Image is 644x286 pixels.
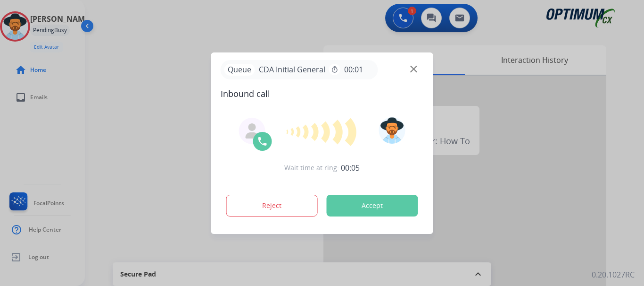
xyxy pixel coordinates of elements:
span: 00:01 [344,64,363,75]
mat-icon: timer [331,66,339,73]
span: Inbound call [221,87,424,100]
img: avatar [379,117,405,144]
p: Queue [224,64,255,76]
span: CDA Initial General [255,64,329,75]
img: close-button [410,65,417,72]
span: Wait time at ring: [284,163,339,173]
button: Reject [226,195,318,217]
p: 0.20.1027RC [592,269,635,280]
img: agent-avatar [245,123,260,139]
span: 00:05 [341,162,360,173]
img: call-icon [257,136,268,147]
button: Accept [327,195,418,217]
